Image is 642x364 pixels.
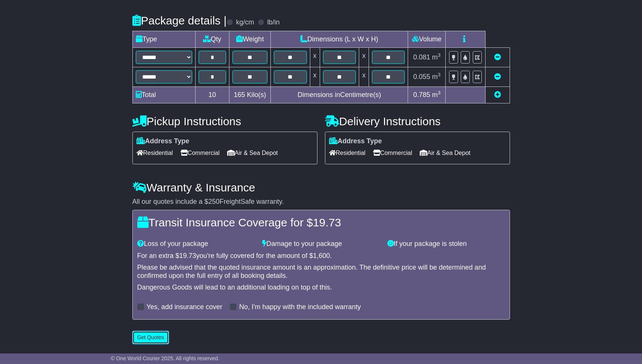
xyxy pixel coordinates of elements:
[132,198,510,206] div: All our quotes include a $ FreightSafe warranty.
[258,240,384,248] div: Damage to your package
[413,91,430,99] span: 0.785
[84,48,124,53] div: Keywords by Traffic
[325,115,510,127] h4: Delivery Instructions
[30,48,67,53] div: Domain Overview
[271,31,408,47] td: Dimensions (L x W x H)
[132,14,227,27] h4: Package details |
[137,137,190,146] label: Address Type
[384,240,509,248] div: If your package is stolen
[373,147,412,159] span: Commercial
[420,147,470,159] span: Air & Sea Depot
[137,147,173,159] span: Residential
[310,67,320,86] td: x
[267,18,279,27] label: lb/in
[438,90,441,96] sup: 3
[137,252,505,260] div: For an extra $ you're fully covered for the amount of $ .
[329,147,366,159] span: Residential
[494,53,501,61] a: Remove this item
[236,18,254,27] label: kg/cm
[413,53,430,61] span: 0.081
[432,91,441,99] span: m
[313,216,341,229] span: 19.73
[359,47,369,67] td: x
[229,86,271,103] td: Kilo(s)
[329,137,382,146] label: Address Type
[413,73,430,80] span: 0.055
[137,264,505,280] div: Please be advised that the quoted insurance amount is an approximation. The definitive price will...
[12,20,18,26] img: website_grey.svg
[432,53,441,61] span: m
[137,216,505,229] h4: Transit Insurance Coverage for $
[22,47,28,53] img: tab_domain_overview_orange.svg
[234,91,245,99] span: 165
[227,147,278,159] span: Air & Sea Depot
[179,252,196,259] span: 19.73
[12,12,18,18] img: logo_orange.svg
[137,284,505,292] div: Dangerous Goods will lead to an additional loading on top of this.
[195,31,229,47] td: Qty
[438,52,441,58] sup: 3
[271,86,408,103] td: Dimensions in Centimetre(s)
[195,86,229,103] td: 10
[494,91,501,99] a: Add new item
[313,252,330,259] span: 1,600
[76,47,82,53] img: tab_keywords_by_traffic_grey.svg
[408,31,446,47] td: Volume
[208,198,220,205] span: 250
[132,181,510,194] h4: Warranty & Insurance
[132,86,195,103] td: Total
[310,47,320,67] td: x
[359,67,369,86] td: x
[438,72,441,77] sup: 3
[21,12,37,18] div: v 4.0.25
[239,303,361,311] label: No, I'm happy with the included warranty
[132,331,169,344] button: Get Quotes
[132,31,195,47] td: Type
[147,303,222,311] label: Yes, add insurance cover
[134,240,259,248] div: Loss of your package
[229,31,271,47] td: Weight
[432,73,441,80] span: m
[111,355,220,361] span: © One World Courier 2025. All rights reserved.
[132,115,317,127] h4: Pickup Instructions
[181,147,220,159] span: Commercial
[20,20,83,26] div: Domain: [DOMAIN_NAME]
[494,73,501,80] a: Remove this item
